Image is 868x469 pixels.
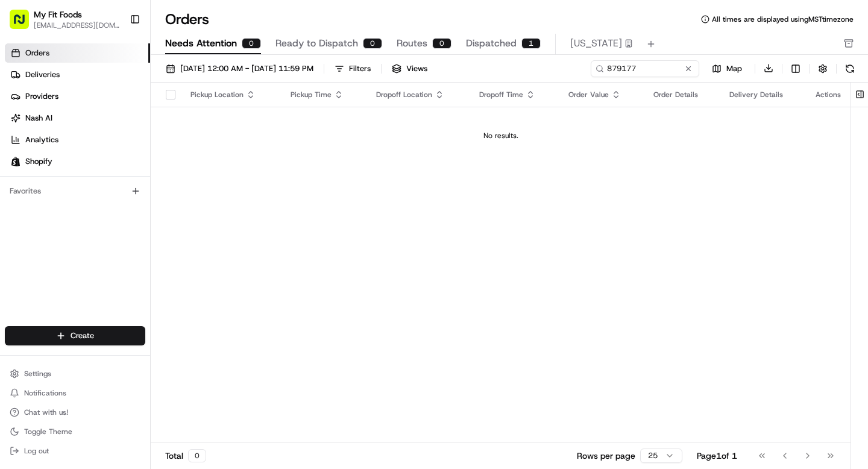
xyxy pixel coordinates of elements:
span: [DATE] 12:00 AM - [DATE] 11:59 PM [180,63,313,74]
button: Log out [5,442,145,459]
a: Nash AI [5,109,150,128]
div: No results. [156,131,846,140]
a: Deliveries [5,65,150,84]
h1: Orders [165,10,209,29]
div: Dropoff Location [376,90,461,99]
span: Deliveries [25,69,60,80]
span: Notifications [24,388,66,398]
button: Notifications [5,385,145,401]
button: Refresh [841,60,858,77]
button: [DATE] 12:00 AM - [DATE] 11:59 PM [160,60,319,77]
span: Views [406,63,427,74]
span: Routes [397,36,427,51]
button: My Fit Foods [34,8,82,20]
img: Shopify logo [11,157,20,166]
div: 0 [188,449,206,462]
div: Actions [816,90,841,99]
button: [EMAIL_ADDRESS][DOMAIN_NAME] [34,20,120,30]
button: Create [5,326,145,345]
input: Type to search [591,60,699,77]
a: Orders [5,43,150,63]
div: Order Value [568,90,634,99]
span: Ready to Dispatch [275,36,358,51]
div: Pickup Time [291,90,357,99]
a: Analytics [5,130,150,150]
a: Shopify [5,152,150,171]
span: Shopify [25,156,52,167]
button: Map [704,61,750,76]
span: Dispatched [466,36,517,51]
button: My Fit Foods[EMAIL_ADDRESS][DOMAIN_NAME] [5,5,125,34]
span: Analytics [25,134,58,145]
span: Log out [24,446,49,456]
p: Rows per page [577,450,635,462]
div: Favorites [5,181,145,201]
div: Total [165,449,206,462]
span: Settings [24,369,51,379]
span: All times are displayed using MST timezone [712,14,854,24]
span: Chat with us! [24,408,68,417]
span: Nash AI [25,113,52,124]
span: [US_STATE] [570,36,622,51]
div: 0 [432,38,451,49]
div: Dropoff Time [479,90,549,99]
span: Orders [25,48,49,58]
div: Delivery Details [729,90,796,99]
button: Chat with us! [5,404,145,421]
span: Map [726,63,742,74]
div: 1 [521,38,541,49]
div: Page 1 of 1 [697,450,737,462]
div: Order Details [653,90,709,99]
span: Create [71,330,94,341]
span: Needs Attention [165,36,237,51]
button: Filters [329,60,376,77]
span: Toggle Theme [24,427,72,436]
button: Toggle Theme [5,423,145,440]
div: 0 [363,38,382,49]
div: Filters [349,63,371,74]
div: 0 [242,38,261,49]
span: Providers [25,91,58,102]
div: Pickup Location [190,90,271,99]
button: Settings [5,365,145,382]
a: Providers [5,87,150,106]
button: Views [386,60,433,77]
